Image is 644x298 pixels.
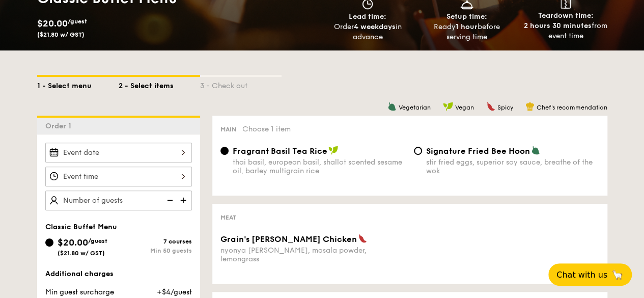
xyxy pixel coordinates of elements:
input: Signature Fried Bee Hoonstir fried eggs, superior soy sauce, breathe of the wok [414,147,422,155]
div: thai basil, european basil, shallot scented sesame oil, barley multigrain rice [233,158,406,175]
div: 2 - Select items [119,77,200,91]
div: nyonya [PERSON_NAME], masala powder, lemongrass [220,246,406,263]
span: Lead time: [349,12,386,21]
input: $20.00/guest($21.80 w/ GST)7 coursesMin 50 guests [45,238,53,247]
span: +$4/guest [156,288,191,296]
span: Teardown time: [538,11,594,20]
input: Event time [45,167,192,186]
span: Order 1 [45,122,75,130]
div: Ready before serving time [421,22,512,42]
span: /guest [68,18,87,25]
span: Chef's recommendation [537,104,607,111]
div: 1 - Select menu [37,77,119,91]
span: Fragrant Basil Tea Rice [233,146,327,156]
div: stir fried eggs, superior soy sauce, breathe of the wok [426,158,599,175]
input: Number of guests [45,191,192,210]
span: Meat [220,214,236,221]
img: icon-vegetarian.fe4039eb.svg [531,146,540,155]
strong: 1 hour [456,22,478,31]
span: $20.00 [37,18,68,29]
img: icon-spicy.37a8142b.svg [486,102,495,111]
img: icon-vegetarian.fe4039eb.svg [387,102,397,111]
strong: 4 weekdays [353,22,395,31]
img: icon-reduce.1d2dbef1.svg [161,191,177,210]
img: icon-vegan.f8ff3823.svg [443,102,453,111]
span: Vegetarian [399,104,431,111]
span: $20.00 [58,237,88,248]
img: icon-add.58712e84.svg [177,191,192,210]
span: /guest [88,237,107,245]
span: 🦙 [611,269,624,281]
div: 7 courses [119,238,192,245]
strong: 2 hours 30 minutes [524,21,592,30]
span: ($21.80 w/ GST) [58,250,105,257]
input: Fragrant Basil Tea Ricethai basil, european basil, shallot scented sesame oil, barley multigrain ... [220,147,229,155]
div: Min 50 guests [119,247,192,254]
img: icon-vegan.f8ff3823.svg [328,146,339,155]
span: Setup time: [446,12,487,21]
span: Signature Fried Bee Hoon [426,146,530,156]
span: Chat with us [556,270,607,280]
div: from event time [520,21,611,41]
button: Chat with us🦙 [548,263,632,286]
span: Main [220,126,236,133]
img: icon-chef-hat.a58ddaea.svg [525,102,535,111]
span: Vegan [455,104,474,111]
input: Event date [45,143,192,162]
div: 3 - Check out [200,77,282,91]
span: Grain's [PERSON_NAME] Chicken [220,234,357,244]
span: ($21.80 w/ GST) [37,31,85,38]
img: icon-spicy.37a8142b.svg [358,234,367,243]
div: Additional charges [45,269,192,279]
span: Choose 1 item [242,125,291,133]
span: Min guest surcharge [45,288,114,296]
div: Order in advance [322,22,413,42]
span: Spicy [497,104,513,111]
span: Classic Buffet Menu [45,223,117,231]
